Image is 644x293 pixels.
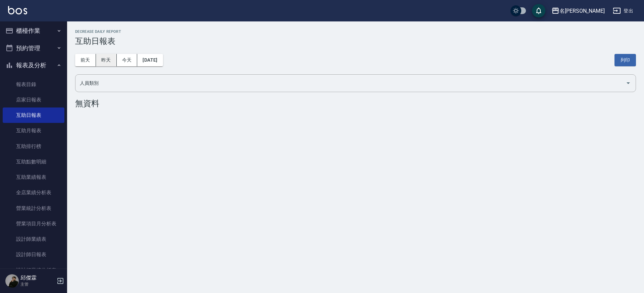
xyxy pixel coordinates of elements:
button: 櫃檯作業 [3,22,64,40]
button: Open [623,78,634,88]
a: 設計師日報表 [3,247,64,262]
button: 前天 [75,54,96,66]
button: [DATE] [137,54,163,66]
a: 互助排行榜 [3,139,64,154]
button: 列印 [614,54,636,66]
button: save [532,4,545,17]
a: 設計師業績表 [3,231,64,247]
div: 無資料 [75,99,636,108]
a: 互助點數明細 [3,154,64,169]
button: 今天 [117,54,138,66]
img: Person [5,274,19,288]
p: 主管 [20,281,55,287]
button: 昨天 [96,54,117,66]
a: 店家日報表 [3,92,64,107]
a: 報表目錄 [3,77,64,92]
h5: 邱傑霖 [20,275,55,281]
h3: 互助日報表 [75,36,636,46]
a: 互助日報表 [3,107,64,123]
button: 登出 [610,5,636,17]
h2: Decrease Daily Report [75,29,636,34]
a: 全店業績分析表 [3,185,64,200]
input: 人員名稱 [78,77,623,89]
button: 報表及分析 [3,57,64,74]
a: 設計師業績分析表 [3,263,64,278]
a: 營業統計分析表 [3,201,64,216]
button: 預約管理 [3,40,64,57]
img: Logo [8,6,27,14]
a: 互助月報表 [3,123,64,138]
button: 名[PERSON_NAME] [549,4,607,18]
a: 互助業績報表 [3,169,64,185]
div: 名[PERSON_NAME] [559,7,605,15]
a: 營業項目月分析表 [3,216,64,231]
